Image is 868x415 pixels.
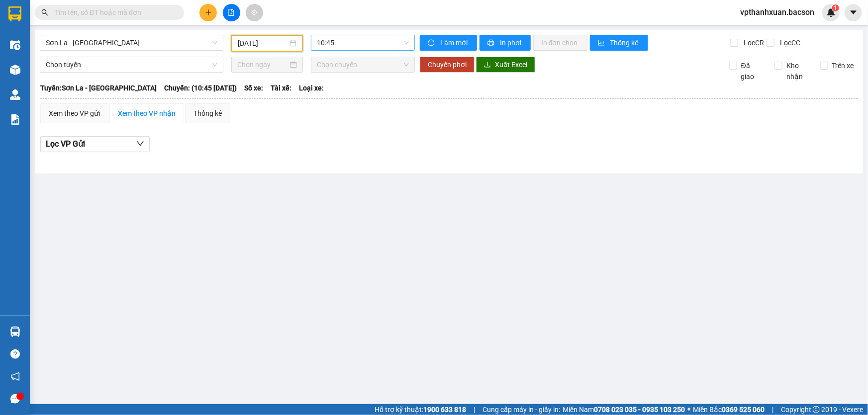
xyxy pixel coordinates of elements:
[722,406,765,414] strong: 0369 525 060
[500,37,523,48] span: In phơi
[420,35,477,51] button: syncLàm mới
[40,84,157,92] b: Tuyến: Sơn La - [GEOGRAPHIC_DATA]
[199,4,217,21] button: plus
[482,404,560,415] span: Cung cấp máy in - giấy in:
[10,394,20,404] span: message
[317,35,409,50] span: 10:45
[487,39,496,47] span: printer
[563,404,685,415] span: Miền Nam
[772,404,773,415] span: |
[813,406,820,413] span: copyright
[827,8,836,17] img: icon-new-feature
[834,4,837,11] span: 1
[49,108,100,119] div: Xem theo VP gửi
[476,57,535,73] button: downloadXuất Excel
[533,35,587,51] button: In đơn chọn
[317,57,409,72] span: Chọn chuyến
[737,60,767,82] span: Đã giao
[251,9,258,16] span: aim
[10,349,20,359] span: question-circle
[228,9,235,16] span: file-add
[41,9,48,16] span: search
[610,37,640,48] span: Thống kê
[246,4,263,21] button: aim
[10,372,20,381] span: notification
[590,35,648,51] button: bar-chartThống kê
[375,404,466,415] span: Hỗ trợ kỹ thuật:
[164,83,237,93] span: Chuyến: (10:45 [DATE])
[420,57,475,73] button: Chuyển phơi
[193,108,222,119] div: Thống kê
[223,4,240,21] button: file-add
[598,39,606,47] span: bar-chart
[8,6,21,21] img: logo-vxr
[238,38,288,49] input: 14/10/2025
[10,40,20,50] img: warehouse-icon
[828,60,858,71] span: Trên xe
[46,35,217,50] span: Sơn La - Hà Nội
[423,406,466,414] strong: 1900 633 818
[480,35,531,51] button: printerIn phơi
[849,8,858,17] span: caret-down
[693,404,765,415] span: Miền Bắc
[428,39,436,47] span: sync
[10,327,20,337] img: warehouse-icon
[740,37,766,48] span: Lọc CR
[845,4,862,21] button: caret-down
[10,65,20,75] img: warehouse-icon
[136,140,144,148] span: down
[732,6,822,18] span: vpthanhxuan.bacson
[40,136,150,152] button: Lọc VP Gửi
[55,7,172,18] input: Tìm tên, số ĐT hoặc mã đơn
[118,108,176,119] div: Xem theo VP nhận
[832,4,839,11] sup: 1
[782,60,812,82] span: Kho nhận
[299,83,324,93] span: Loại xe:
[244,83,263,93] span: Số xe:
[594,406,685,414] strong: 0708 023 035 - 0935 103 250
[10,89,20,100] img: warehouse-icon
[46,138,85,150] span: Lọc VP Gửi
[271,83,291,93] span: Tài xế:
[10,114,20,125] img: solution-icon
[687,408,690,412] span: ⚪️
[46,57,217,72] span: Chọn tuyến
[440,37,469,48] span: Làm mới
[205,9,212,16] span: plus
[776,37,802,48] span: Lọc CC
[237,59,288,70] input: Chọn ngày
[474,404,475,415] span: |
